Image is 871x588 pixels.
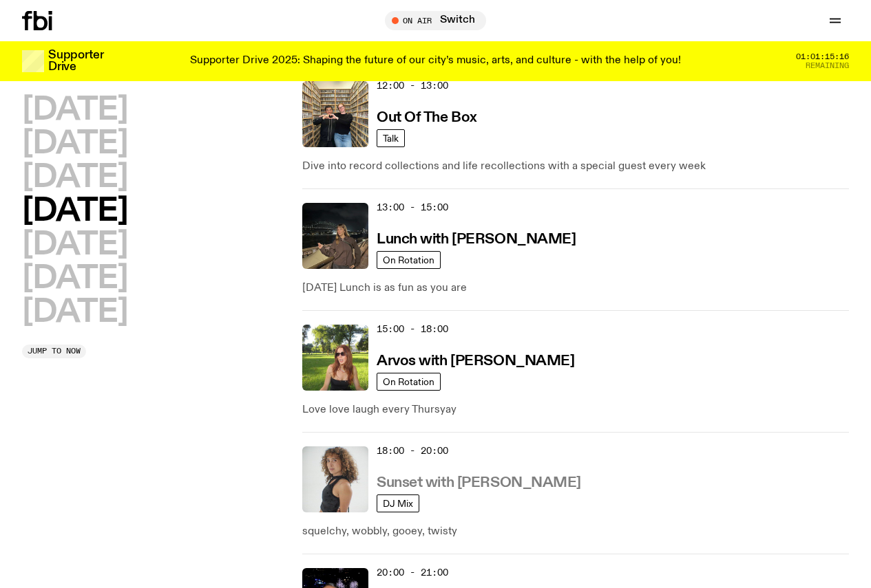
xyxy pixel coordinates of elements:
button: [DATE] [22,95,127,126]
button: [DATE] [22,196,127,227]
a: On Rotation [377,373,441,391]
button: [DATE] [22,263,127,294]
a: DJ Mix [377,494,419,512]
span: 20:00 - 21:00 [377,566,448,579]
span: 13:00 - 15:00 [377,201,448,214]
span: On Rotation [383,376,434,386]
span: Remaining [806,62,849,69]
button: [DATE] [22,297,127,328]
h3: Out Of The Box [377,111,477,125]
p: [DATE] Lunch is as fun as you are [302,280,849,296]
h3: Lunch with [PERSON_NAME] [377,232,576,247]
span: Talk [383,133,399,143]
img: Matt and Kate stand in the music library and make a heart shape with one hand each. [302,81,368,147]
span: Jump to now [28,347,81,355]
button: [DATE] [22,162,127,193]
h3: Supporter Drive [48,50,103,73]
p: Dive into record collections and life recollections with a special guest every week [302,158,849,175]
button: Jump to now [22,345,86,358]
p: Supporter Drive 2025: Shaping the future of our city’s music, arts, and culture - with the help o... [190,55,681,67]
h3: Sunset with [PERSON_NAME] [377,476,581,490]
a: Lunch with [PERSON_NAME] [377,230,576,247]
a: Out Of The Box [377,108,477,125]
span: DJ Mix [383,498,413,508]
p: squelchy, wobbly, gooey, twisty [302,523,849,540]
a: Talk [377,129,405,147]
p: Love love laugh every Thursyay [302,402,849,418]
span: On Rotation [383,254,434,265]
button: [DATE] [22,230,127,261]
button: [DATE] [22,129,127,160]
button: On AirSwitch [385,11,486,30]
a: Sunset with [PERSON_NAME] [377,473,581,490]
span: 15:00 - 18:00 [377,323,448,336]
span: 18:00 - 20:00 [377,444,448,457]
a: On Rotation [377,251,441,269]
span: 12:00 - 13:00 [377,79,448,92]
img: Lizzie Bowles is sitting in a bright green field of grass, with dark sunglasses and a black top. ... [302,325,368,391]
img: Tangela looks past her left shoulder into the camera with an inquisitive look. She is wearing a s... [302,446,368,512]
span: 01:01:15:16 [796,53,849,61]
h3: Arvos with [PERSON_NAME] [377,354,574,369]
img: Izzy Page stands above looking down at Opera Bar. She poses in front of the Harbour Bridge in the... [302,203,368,269]
a: Arvos with [PERSON_NAME] [377,351,574,369]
